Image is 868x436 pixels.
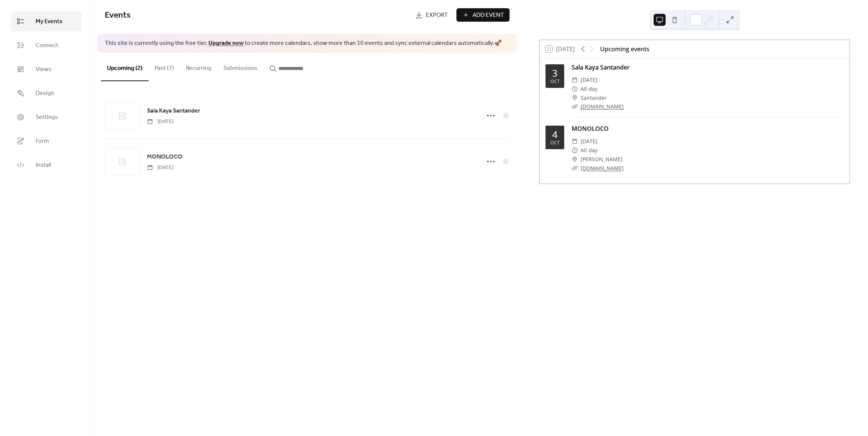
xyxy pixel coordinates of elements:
span: [DATE] [581,137,597,146]
a: Views [11,59,82,79]
a: Connect [11,35,82,55]
a: Export [410,8,453,22]
span: Santander [581,93,607,102]
button: Recurring [180,53,217,80]
a: Settings [11,107,82,127]
span: Add Event [473,11,504,20]
div: ​ [572,85,578,93]
span: [DATE] [147,164,173,172]
div: Oct [550,79,560,84]
a: Sala Kaya Santander [147,106,200,116]
div: Upcoming events [600,44,650,53]
button: Past (7) [149,53,180,80]
div: ​ [572,93,578,102]
div: ​ [572,137,578,146]
span: All day [581,146,597,155]
span: Connect [36,41,58,50]
span: Export [426,11,448,20]
span: My Events [36,17,62,26]
span: Design [36,89,54,98]
span: Form [36,137,49,146]
a: MONOLOCO [147,152,183,162]
button: Add Event [456,8,510,22]
span: [DATE] [147,118,173,126]
div: ​ [572,102,578,111]
a: MONOLOCO [572,125,609,133]
a: [DOMAIN_NAME] [581,103,624,110]
a: Install [11,155,82,175]
span: All day [581,85,597,93]
span: [DATE] [581,76,597,85]
span: Install [36,161,51,170]
a: Sala Kaya Santander [572,63,630,71]
a: [DOMAIN_NAME] [581,165,624,172]
div: ​ [572,146,578,155]
span: Settings [36,113,58,122]
div: ​ [572,164,578,173]
div: 4 [552,130,557,139]
a: Design [11,83,82,103]
button: Upcoming (2) [101,53,149,81]
div: ​ [572,76,578,85]
span: Views [36,65,52,74]
div: 3 [552,68,557,78]
span: Events [105,7,131,24]
span: This site is currently using the free tier. to create more calendars, show more than 10 events an... [105,39,502,47]
div: ​ [572,155,578,164]
a: Form [11,131,82,151]
button: Submissions [217,53,263,80]
a: My Events [11,11,82,31]
span: [PERSON_NAME] [581,155,623,164]
div: Oct [550,141,560,145]
a: Upgrade now [208,37,244,49]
